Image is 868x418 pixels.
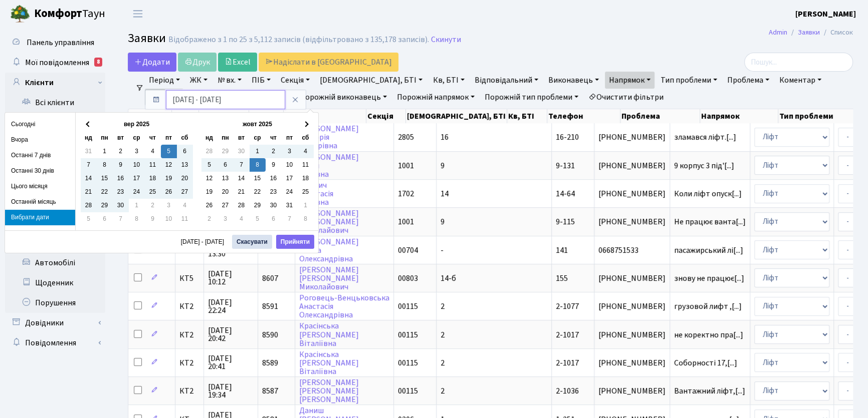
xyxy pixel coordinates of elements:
a: Admin [769,27,787,38]
td: 12 [201,172,218,185]
span: [PHONE_NUMBER] [598,331,666,339]
li: Список [820,27,853,38]
span: 155 [556,273,568,284]
td: 4 [177,199,193,212]
td: 6 [97,212,113,226]
a: Очистити фільтри [584,89,667,106]
td: 5 [161,145,177,158]
td: 25 [145,185,161,199]
th: [DEMOGRAPHIC_DATA], БТІ [406,109,507,123]
td: 13 [177,158,193,172]
a: Проблема [723,72,773,89]
th: сб [298,131,314,145]
span: Вантажний ліфт,[...] [674,385,745,396]
td: 3 [129,145,145,158]
span: 9-131 [556,160,575,171]
td: 1 [250,145,266,158]
td: 5 [81,212,97,226]
th: жовт 2025 [218,118,298,131]
button: Переключити навігацію [125,6,150,22]
td: 8 [97,158,113,172]
th: сб [177,131,193,145]
td: 24 [129,185,145,199]
td: 23 [113,185,129,199]
span: 9-115 [556,216,575,227]
nav: breadcrumb [754,22,868,43]
li: Вибрати дати [5,210,75,225]
span: [PHONE_NUMBER] [598,162,666,170]
span: [DATE] 20:41 [208,354,254,370]
a: [PERSON_NAME] [795,8,856,20]
span: - [441,245,444,256]
span: 9 корпус 3 під'[...] [674,160,734,171]
td: 9 [145,212,161,226]
a: Довідники [5,313,105,333]
td: 2 [145,199,161,212]
th: нд [201,131,218,145]
span: 16-210 [556,132,579,143]
th: Секція [366,109,406,123]
td: 9 [113,158,129,172]
span: [PHONE_NUMBER] [598,190,666,198]
span: Коли ліфт опуск[...] [674,188,742,199]
td: 23 [266,185,282,199]
button: Прийняти [276,235,314,249]
td: 8 [298,212,314,226]
td: 15 [250,172,266,185]
a: Excel [218,53,257,72]
td: 19 [201,185,218,199]
span: 2805 [398,132,414,143]
a: Коментар [775,72,825,89]
span: 9 [441,160,445,171]
a: ЖК [186,72,211,89]
span: знову не працює[...] [674,273,744,284]
td: 24 [282,185,298,199]
th: Дії [128,109,172,123]
span: КТ2 [179,387,199,395]
span: КТ2 [179,359,199,367]
th: вт [234,131,250,145]
span: [PHONE_NUMBER] [598,218,666,226]
td: 20 [218,185,234,199]
a: Період [145,72,184,89]
td: 27 [218,199,234,212]
th: пн [218,131,234,145]
td: 30 [266,199,282,212]
span: 2 [441,357,445,368]
td: 19 [161,172,177,185]
span: 2 [441,329,445,340]
td: 10 [282,158,298,172]
td: 22 [250,185,266,199]
th: ср [250,131,266,145]
span: 8591 [262,301,278,312]
span: 9 [441,216,445,227]
span: Не працює ванта[...] [674,216,746,227]
a: ПІБ [248,72,275,89]
li: Цього місяця [5,179,75,194]
a: Секція [277,72,314,89]
td: 6 [218,158,234,172]
a: Заявки [798,27,820,38]
a: Красінська[PERSON_NAME]Віталіївна [299,349,359,377]
td: 3 [161,199,177,212]
span: 1001 [398,160,414,171]
td: 2 [201,212,218,226]
td: 7 [81,158,97,172]
td: 15 [97,172,113,185]
span: [DATE] 19:34 [208,383,254,399]
th: Тип проблеми [778,109,867,123]
span: пасажирський лі[...] [674,245,743,256]
span: 00803 [398,273,418,284]
a: № вх. [213,72,246,89]
span: не коректно пра[...] [674,329,743,340]
td: 18 [145,172,161,185]
a: Панель управління [5,33,105,53]
span: 8587 [262,385,278,396]
span: Заявки [128,30,166,47]
a: Порожній напрямок [393,89,479,106]
a: Роговець-ВенцьковськаАнастасіяОлександрівна [299,292,389,320]
span: 16 [441,132,449,143]
span: 2-1017 [556,329,579,340]
th: Проблема [620,109,701,123]
a: Клієнти [5,73,105,93]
